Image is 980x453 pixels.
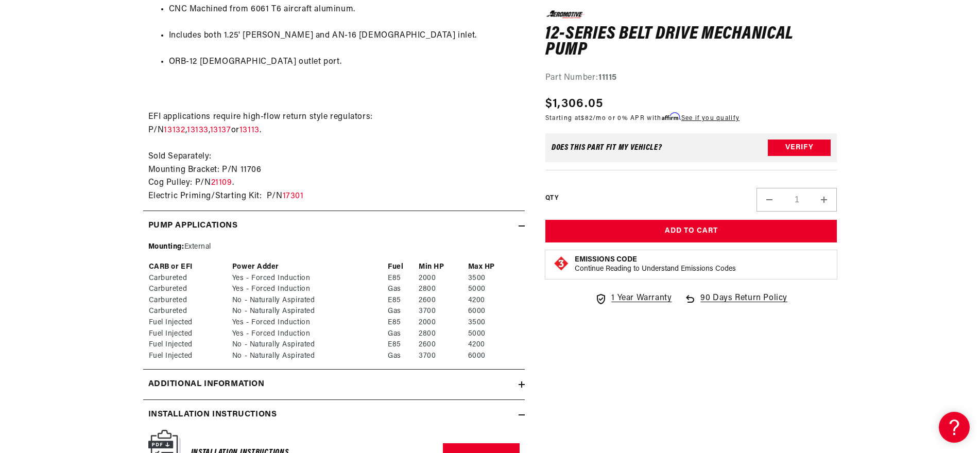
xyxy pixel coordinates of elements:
td: Fuel Injected [148,339,232,351]
td: Gas [387,351,418,362]
h1: 12-Series Belt Drive Mechanical Pump [545,26,837,58]
h2: Installation Instructions [148,408,277,422]
td: Gas [387,328,418,340]
a: 13113 [239,126,260,134]
th: Max HP [468,262,520,273]
li: ORB-12 [DEMOGRAPHIC_DATA] outlet port. [169,56,520,69]
a: 1 Year Warranty [595,292,672,305]
td: E85 [387,295,418,306]
span: External [184,243,211,251]
td: 2800 [418,328,468,340]
td: 3700 [418,306,468,317]
span: $1,306.05 [545,95,604,113]
td: No - Naturally Aspirated [232,306,387,317]
td: 5000 [468,284,520,295]
span: Mounting: [148,243,184,251]
td: 2600 [418,295,468,306]
td: Yes - Forced Induction [232,317,387,328]
summary: Additional information [143,370,525,399]
label: QTY [545,194,558,202]
th: Power Adder [232,262,387,273]
a: 90 Days Return Policy [684,292,787,316]
p: Starting at /mo or 0% APR with . [545,113,740,123]
a: 13137 [210,126,231,134]
a: 17301 [283,192,304,200]
summary: Pump Applications [143,211,525,241]
a: 13133 [187,126,209,134]
button: Verify [768,140,831,156]
td: E85 [387,317,418,328]
td: 2800 [418,284,468,295]
td: Carbureted [148,306,232,317]
td: Carbureted [148,284,232,295]
td: Fuel Injected [148,351,232,362]
td: Yes - Forced Induction [232,284,387,295]
span: Affirm [662,113,680,120]
td: E85 [387,339,418,351]
li: CNC Machined from 6061 T6 aircraft aluminum. [169,3,520,16]
td: Carbureted [148,295,232,306]
div: Part Number: [545,71,837,84]
td: 3500 [468,273,520,284]
a: See if you qualify - Learn more about Affirm Financing (opens in modal) [681,115,740,121]
td: No - Naturally Aspirated [232,351,387,362]
td: 2000 [418,317,468,328]
th: CARB or EFI [148,262,232,273]
p: Continue Reading to Understand Emissions Codes [575,265,736,274]
a: 21109 [211,179,232,187]
td: 2600 [418,339,468,351]
td: Gas [387,284,418,295]
span: 90 Days Return Policy [700,292,787,316]
span: 1 Year Warranty [611,292,672,305]
td: 6000 [468,306,520,317]
td: 4200 [468,339,520,351]
td: 6000 [468,351,520,362]
h2: Additional information [148,378,265,391]
strong: Emissions Code [575,256,637,264]
button: Emissions CodeContinue Reading to Understand Emissions Codes [575,255,736,274]
summary: Installation Instructions [143,400,525,430]
td: Gas [387,306,418,317]
h2: Pump Applications [148,219,238,233]
td: E85 [387,273,418,284]
td: Fuel Injected [148,317,232,328]
a: 13132 [164,126,185,134]
td: 3500 [468,317,520,328]
td: 4200 [468,295,520,306]
td: No - Naturally Aspirated [232,295,387,306]
button: Add to Cart [545,220,837,243]
th: Min HP [418,262,468,273]
li: Includes both 1.25' [PERSON_NAME] and AN-16 [DEMOGRAPHIC_DATA] inlet. [169,29,520,43]
th: Fuel [387,262,418,273]
td: Carbureted [148,273,232,284]
td: Fuel Injected [148,328,232,340]
div: Does This part fit My vehicle? [552,144,662,152]
td: 3700 [418,351,468,362]
td: Yes - Forced Induction [232,328,387,340]
strong: 11115 [598,73,617,81]
td: Yes - Forced Induction [232,273,387,284]
td: No - Naturally Aspirated [232,339,387,351]
span: $82 [581,115,593,121]
img: Emissions code [553,255,570,272]
td: 5000 [468,328,520,340]
td: 2000 [418,273,468,284]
